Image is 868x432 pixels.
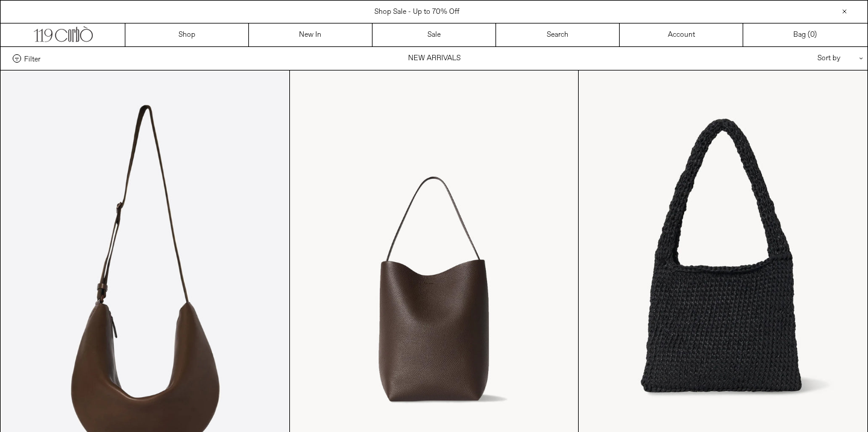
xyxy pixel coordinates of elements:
a: Shop Sale - Up to 70% Off [374,7,459,17]
span: ) [810,30,817,40]
span: Filter [24,54,40,63]
a: New In [249,23,373,46]
a: Bag () [743,23,867,46]
div: Sort by [747,47,855,70]
a: Search [496,23,620,46]
span: 0 [810,30,814,40]
a: Account [620,23,743,46]
a: Sale [373,23,496,46]
a: Shop [125,23,249,46]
